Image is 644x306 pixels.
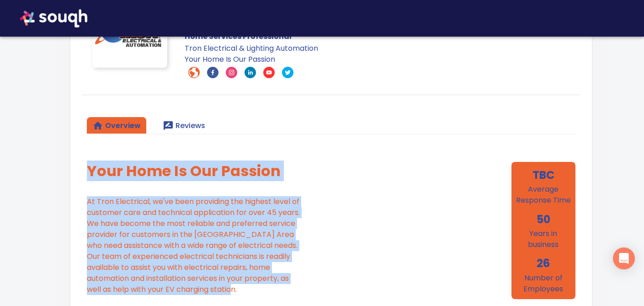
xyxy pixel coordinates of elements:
[207,67,218,78] a: facebook
[514,211,573,228] h6: 50
[226,67,237,78] a: instagram
[514,166,573,184] h6: TBC
[514,228,573,250] p: Years in business
[613,247,635,269] div: Open Intercom Messenger
[514,184,573,206] p: Calculated by Souqh
[514,273,573,295] p: Number of Employees
[87,162,304,180] h4: Your Home Is Our Passion
[185,54,487,65] p: Your Home Is Our Passion
[245,67,256,78] a: linkedin
[163,119,205,132] span: Reviews
[92,119,141,132] span: Overview
[87,196,304,295] p: At Tron Electrical, we've been providing the highest level of customer care and technical applica...
[514,255,573,272] h6: 26
[185,43,487,54] p: Tron Electrical & Lighting Automation
[282,67,293,78] a: twitter
[263,67,275,78] a: youtube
